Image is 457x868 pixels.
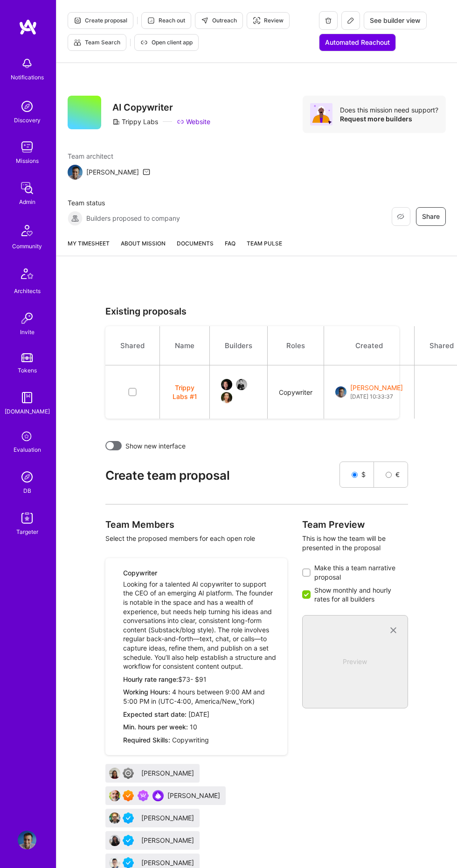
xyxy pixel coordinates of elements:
[112,117,158,126] div: Trippy Labs
[109,812,120,824] img: User Avatar
[268,326,324,365] th: Roles
[18,97,36,116] img: discovery
[68,239,110,256] a: My timesheet
[143,168,150,176] i: icon Mail
[14,445,41,455] div: Evaluation
[422,212,440,221] span: Share
[18,388,36,407] img: guide book
[14,287,41,296] div: Architects
[16,264,38,287] img: Architects
[302,534,408,552] p: This is how the team will be presented in the proposal
[177,239,214,256] a: Documents
[123,710,187,718] span: Expected start date:
[18,366,37,375] div: Tokens
[134,34,199,51] button: Open client app
[253,16,284,25] span: Review
[361,470,366,479] span: $
[247,12,290,29] button: Review
[221,384,236,392] a: User Avatar
[123,687,277,706] div: 4 hours between in (UTC -4:00 , America/New_York )
[12,242,42,251] div: Community
[247,240,282,247] span: Team Pulse
[325,38,390,47] span: Automated Reachout
[340,105,438,114] div: Does this mission need support?
[16,527,38,537] div: Targeter
[152,790,164,801] img: Power user
[253,17,260,24] i: icon Targeter
[123,835,134,846] img: Vetted A.Teamer
[141,858,196,868] div: [PERSON_NAME]
[314,586,408,604] span: Show monthly and hourly rates for all builders
[141,836,196,845] div: [PERSON_NAME]
[171,392,198,400] a: Trippy Labs #1
[324,326,415,365] th: Created
[18,309,36,328] img: Invite
[225,239,235,256] a: FAQ
[123,710,277,719] div: [DATE]
[112,118,120,126] i: icon CompanyGray
[23,486,31,496] div: DB
[335,383,403,401] a: User Avatar[PERSON_NAME][DATE] 10:33:37
[352,472,358,478] input: $
[123,688,265,705] span: 9:00 AM and 5:00 PM
[18,54,36,73] img: bell
[105,519,287,531] h3: Team Members
[15,831,39,849] a: User Avatar
[121,239,166,256] a: About Mission
[86,214,180,223] span: Builders proposed to company
[123,768,134,779] img: Limited Access
[123,675,277,684] div: $ 73 - $ 91
[138,790,149,801] img: Been on Mission
[14,116,41,125] div: Discovery
[123,812,134,824] img: Vetted A.Teamer
[112,102,210,113] h3: AI Copywriter
[11,73,44,82] div: Notifications
[5,407,50,416] div: [DOMAIN_NAME]
[167,791,222,800] div: [PERSON_NAME]
[18,138,36,156] img: teamwork
[171,383,198,401] button: Trippy Labs #1
[221,397,236,405] a: User Avatar
[350,383,403,401] div: [PERSON_NAME]
[388,625,398,635] i: icon CloseGray
[195,12,243,29] button: Outreach
[68,12,133,29] button: Create proposal
[221,392,232,403] img: User Avatar
[335,386,346,398] img: User Avatar
[340,114,438,123] div: Request more builders
[123,688,170,696] span: Working Hours:
[177,239,214,248] span: Documents
[123,675,178,683] span: Hourly rate range:
[123,722,277,732] div: 10
[109,768,120,779] img: User Avatar
[20,328,35,337] div: Invite
[19,19,37,35] img: logo
[247,239,282,256] a: Team Pulse
[141,813,196,823] div: [PERSON_NAME]
[123,736,170,744] span: Required Skills:
[236,384,251,392] a: User Avatar
[68,152,150,161] span: Team architect
[397,213,404,220] i: icon EyeClosed
[68,165,83,180] img: Team Architect
[416,207,446,226] button: Share
[123,568,277,744] div: Looking for a talented AI copywriter to support the CEO of an emerging AI platform. The founder i...
[395,470,400,479] span: €
[123,723,188,731] span: Min. hours per week:
[386,472,392,478] input: €
[18,468,36,486] img: Admin Search
[147,16,185,25] span: Reach out
[16,156,39,166] div: Missions
[123,568,277,578] div: Copywriter
[221,379,232,390] img: User Avatar
[140,38,193,47] span: Open client app
[210,326,268,365] th: Builders
[201,16,237,25] span: Outreach
[236,379,247,390] img: User Avatar
[141,12,191,29] button: Reach out
[302,519,408,531] h3: Team Preview
[68,34,126,51] button: Team Search
[68,198,180,208] span: Team status
[141,769,196,778] div: [PERSON_NAME]
[74,38,120,47] span: Team Search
